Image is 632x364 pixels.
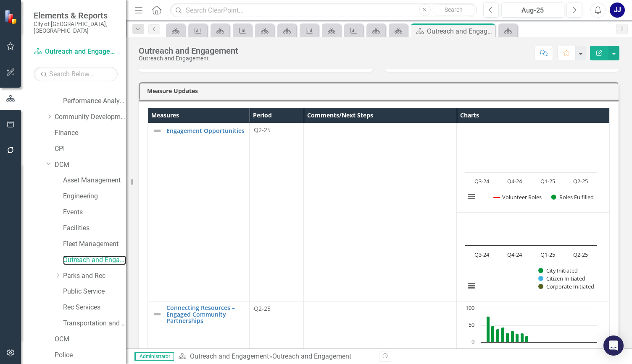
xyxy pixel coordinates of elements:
path: Q2-20, 77. Connections. [487,317,490,343]
a: Facilities [63,224,126,233]
h3: Measure Updates [147,88,614,94]
a: CPI [55,144,126,154]
input: Search ClearPoint... [170,3,477,18]
path: Q3-20, 49. Connections. [491,326,495,343]
div: » [178,352,373,361]
button: View chart menu, Chart [466,191,477,203]
img: ClearPoint Strategy [4,10,19,24]
span: Administrator [134,352,174,361]
a: Public Service [63,287,126,296]
div: Outreach and Engagement [139,55,238,62]
a: Outreach and Engagement [34,47,118,57]
img: Not Defined [152,309,162,319]
a: Outreach and Engagement [63,255,126,265]
div: Outreach and Engagement [139,46,238,55]
text: Q1-25 [540,177,555,185]
div: Aug-25 [504,5,561,16]
button: Search [433,4,475,16]
path: Q3-21, 35. Connections. [511,331,514,343]
small: City of [GEOGRAPHIC_DATA], [GEOGRAPHIC_DATA] [34,21,118,34]
text: 0 [471,338,474,345]
text: Q2-25 [573,251,588,258]
button: Show Roles Fulfilled [551,193,594,201]
a: Community Development [55,112,126,122]
a: Engagement Opportunities [166,127,245,134]
button: Show City Initiated [538,267,578,274]
a: Fleet Management [63,239,126,249]
button: Show Volunteer Roles [494,193,542,201]
a: Asset Management [63,176,126,185]
path: Q2-21, 28. Connections. [506,333,509,343]
path: Q4-21, 26. Connections. [516,334,519,343]
text: Q1-25 [540,251,555,258]
img: Not Defined [152,126,162,136]
svg: Interactive chart [461,126,601,210]
a: Police [55,351,126,360]
text: 100 [466,304,474,312]
a: Outreach and Engagement [190,352,269,360]
div: Chart. Highcharts interactive chart. [461,215,605,299]
div: Q2-25 [254,126,299,134]
text: Q2-25 [573,177,588,185]
text: Q4-24 [507,177,522,185]
path: Q1-22, 27. Connections. [521,333,524,343]
path: Q1-21, 44. Connections. [501,328,505,343]
div: Outreach and Engagement [427,26,493,36]
div: Open Intercom Messenger [603,335,624,356]
span: Search [445,6,463,13]
text: 50 [469,321,474,328]
a: Parks and Rec [63,271,126,281]
a: Finance [55,128,126,138]
button: Show Corporate Initiated [538,283,594,290]
a: Engineering [63,192,126,201]
a: Events [63,208,126,217]
a: Connecting Resources – Engaged Community Partnerships [166,304,245,324]
td: Double-Click to Edit [304,123,457,302]
a: Transportation and Mobility [63,319,126,328]
button: View chart menu, Chart [466,280,477,292]
a: Performance Analytics [63,96,126,106]
a: DCM [55,160,126,170]
button: Show Citizen Initiated [538,275,585,282]
input: Search Below... [34,67,118,81]
button: JJ [610,3,625,18]
td: Double-Click to Edit Right Click for Context Menu [148,123,250,302]
div: Outreach and Engagement [272,352,351,360]
div: Q2-25 [254,304,299,313]
text: Q4-24 [507,251,522,258]
span: Elements & Reports [34,10,118,21]
a: OCM [55,335,126,344]
button: Aug-25 [501,3,564,18]
a: Rec Services [63,303,126,312]
path: Q4-20, 40. Connections. [496,329,500,343]
div: Chart. Highcharts interactive chart. [461,126,605,210]
text: Q3-24 [474,177,490,185]
path: Q2-22, 19. Connections. [525,336,529,343]
svg: Interactive chart [461,215,601,299]
text: Q3-24 [474,251,490,258]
